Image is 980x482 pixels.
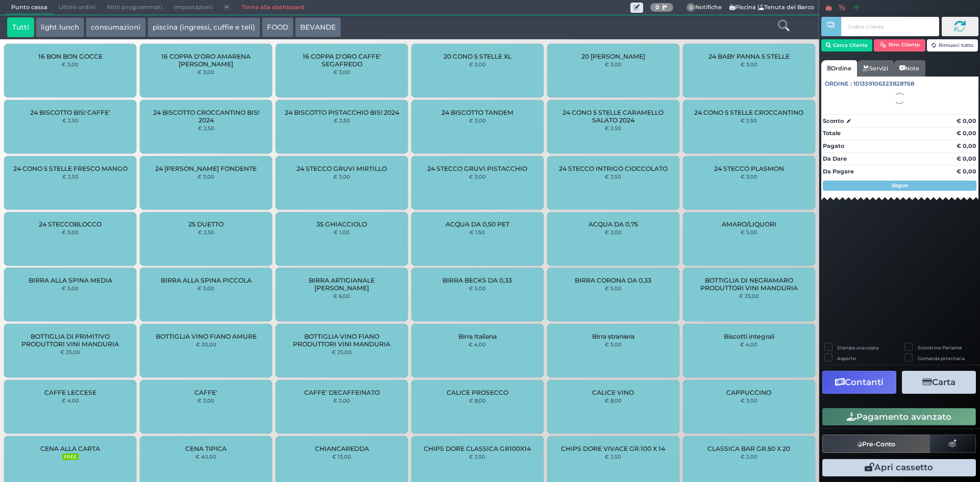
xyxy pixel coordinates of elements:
small: € 2,50 [334,117,350,123]
span: 25 DUETTO [188,220,224,228]
span: CHIANCAREDDA [315,445,369,452]
span: Birra Italiana [458,333,497,340]
small: € 3,00 [198,285,214,291]
small: FREE [62,453,79,461]
small: € 3,00 [469,173,486,180]
span: BIRRA ALLA SPINA PICCOLA [161,276,252,284]
span: 20 CONO 5 STELLE XL [444,53,511,60]
small: € 2,50 [605,173,621,180]
button: light lunch [36,17,84,38]
span: BOTTIGLIA DI NEGRAMARO PRODUTTORI VINI MANDURIA [691,276,806,292]
small: € 8,00 [469,397,486,403]
small: € 2,50 [605,453,621,460]
a: Ordine [821,60,857,77]
small: € 25,00 [332,349,352,355]
small: € 25,00 [739,293,759,299]
small: € 2,50 [62,173,79,180]
span: Birra straniera [592,333,634,340]
span: 24 CONO 5 STELLE CARAMELLO SALATO 2024 [556,109,671,124]
small: € 5,00 [605,285,622,291]
small: € 5,00 [605,341,622,347]
strong: Totale [823,130,841,137]
small: € 3,00 [198,69,214,75]
button: piscina (ingressi, cuffie e teli) [148,17,260,38]
strong: Sconto [823,117,844,125]
small: € 5,00 [741,229,757,235]
small: € 5,00 [469,285,486,291]
span: 24 STECCO PLASMON [714,165,784,172]
span: 24 STECCO GRUVI MIRTILLO [297,165,387,172]
span: 24 CONO 5 STELLE CROCCANTINO [694,109,803,116]
button: Tutti [7,17,34,38]
label: Stampa una copia [837,344,878,351]
span: 24 BISCOTTO BIS! CAFFE' [30,109,110,116]
span: CHIPS DORE CLASSICA GR100X14 [424,445,531,452]
span: 35 GHIACCIOLO [316,220,367,228]
button: Cerca Cliente [821,39,873,52]
span: BOTTIGLIA DI PRIMITIVO PRODUTTORI VINI MANDURIA [13,333,128,348]
span: 16 BON BON GOCCE [38,53,103,60]
small: € 3,00 [741,397,757,403]
small: € 8,00 [605,397,622,403]
small: € 3,00 [605,61,622,67]
small: € 3,00 [62,229,79,235]
button: consumazioni [86,17,145,38]
span: Impostazioni [168,1,218,15]
strong: € 0,00 [957,168,976,175]
small: € 4,00 [62,397,79,403]
span: Biscotti integrali [724,333,774,340]
span: BIRRA ALLA SPINA MEDIA [29,276,112,284]
small: € 20,00 [196,341,216,347]
strong: € 0,00 [957,117,976,124]
span: CLASSICA BAR GR.50 X 20 [707,445,790,452]
span: 24 STECCOBLOCCO [39,220,102,228]
small: € 5,00 [62,285,79,291]
span: BOTTIGLIA VINO FIANO AMURE [156,333,257,340]
button: Apri cassetto [822,459,976,476]
small: € 2,50 [198,125,214,131]
b: 0 [655,4,659,11]
span: CAFFE' [194,389,217,396]
label: Asporto [837,355,856,362]
span: 24 CONO 5 STELLE FRESCO MANGO [13,165,128,172]
small: € 6,00 [333,293,350,299]
button: Pagamento avanzato [822,408,976,425]
span: 20 [PERSON_NAME] [581,53,645,60]
span: CAPPUCCINO [726,389,771,396]
a: Note [894,60,925,77]
strong: € 0,00 [957,155,976,162]
small: € 3,00 [741,173,757,180]
small: € 2,50 [605,125,621,131]
button: Pre-Conto [822,435,930,453]
small: € 3,00 [198,173,214,180]
span: BOTTIGLIA VINO FIANO PRODUTTORI VINI MANDURIA [284,333,399,348]
span: ACQUA DA 0,75 [589,220,638,228]
span: 101359106323828768 [853,80,914,88]
span: 24 BISCOTTO PISTACCHIO BIS! 2024 [285,109,399,116]
small: € 2,00 [333,397,350,403]
span: Ordine : [825,80,852,88]
strong: Da Dare [823,155,847,162]
span: 24 STECCO GRUVI PISTACCHIO [427,165,527,172]
small: € 13,00 [332,453,351,460]
small: € 3,00 [741,61,757,67]
span: Ritiri programmati [101,1,168,15]
span: CAFFE LECCESE [44,389,96,396]
span: 0 [687,3,696,12]
small: € 3,00 [469,61,486,67]
strong: Pagato [823,142,844,149]
button: Carta [902,371,976,394]
small: € 3,00 [62,61,79,67]
span: CALICE PROSECCO [447,389,508,396]
small: € 2,50 [741,117,757,123]
span: 16 COPPA D'ORO CAFFE' SEGAFREDO [284,53,399,68]
small: € 2,50 [469,453,485,460]
span: 16 COPPA D'ORO AMARENA [PERSON_NAME] [149,53,263,68]
small: € 3,00 [469,117,486,123]
span: 24 BABY PANNA 5 STELLE [708,53,790,60]
a: Torna alla dashboard [236,1,310,15]
small: € 2,00 [741,453,757,460]
small: € 3,00 [333,173,350,180]
span: BIRRA BECKS DA 0,33 [443,276,512,284]
button: FOOD [262,17,293,38]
